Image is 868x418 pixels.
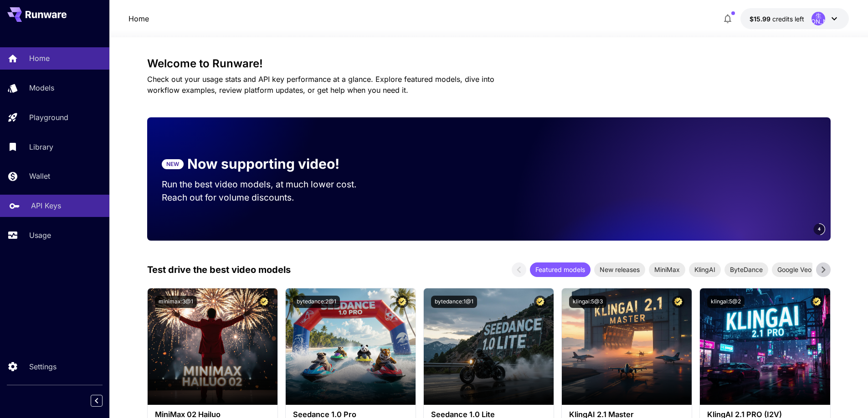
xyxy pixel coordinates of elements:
div: Featured models [530,262,591,277]
button: minimax:3@1 [155,296,197,308]
button: $15.99484生[PERSON_NAME] [740,8,849,29]
p: Usage [29,230,51,241]
p: Models [29,82,54,93]
p: NEW [166,160,179,168]
img: alt [286,288,416,405]
button: klingai:5@3 [569,296,606,308]
button: bytedance:1@1 [431,296,477,308]
h3: Welcome to Runware! [147,57,831,70]
span: Check out your usage stats and API key performance at a glance. Explore featured models, dive int... [147,75,494,95]
div: ByteDance [724,262,768,277]
nav: breadcrumb [128,13,149,24]
p: Test drive the best video models [147,263,291,277]
span: Google Veo [772,265,817,274]
img: alt [700,288,830,405]
img: alt [562,288,692,405]
button: klingai:5@2 [707,296,745,308]
span: New releases [594,265,645,274]
p: Now supporting video! [187,154,339,174]
div: $15.99484 [750,14,804,24]
img: alt [424,288,554,405]
button: Certified Model – Vetted for best performance and includes a commercial license. [258,296,270,308]
span: 4 [818,226,821,232]
div: Collapse sidebar [98,393,109,409]
button: Certified Model – Vetted for best performance and includes a commercial license. [396,296,408,308]
p: API Keys [31,200,61,211]
a: Home [128,13,149,24]
span: $15.99 [750,15,772,23]
span: ByteDance [724,265,768,274]
button: Certified Model – Vetted for best performance and includes a commercial license. [534,296,546,308]
button: Collapse sidebar [91,395,103,407]
button: bytedance:2@1 [293,296,340,308]
span: Featured models [530,265,591,274]
img: alt [148,288,277,405]
span: credits left [772,15,804,23]
div: New releases [594,262,645,277]
p: Settings [29,361,56,372]
div: 生[PERSON_NAME] [812,12,825,25]
span: KlingAI [689,265,721,274]
div: MiniMax [649,262,685,277]
p: Wallet [29,171,50,181]
p: Library [29,141,53,152]
p: Playground [29,112,68,123]
p: Reach out for volume discounts. [162,191,374,204]
p: Run the best video models, at much lower cost. [162,178,374,191]
p: Home [29,53,50,64]
button: Certified Model – Vetted for best performance and includes a commercial license. [672,296,684,308]
div: Google Veo [772,262,817,277]
div: KlingAI [689,262,721,277]
button: Certified Model – Vetted for best performance and includes a commercial license. [811,296,823,308]
span: MiniMax [649,265,685,274]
